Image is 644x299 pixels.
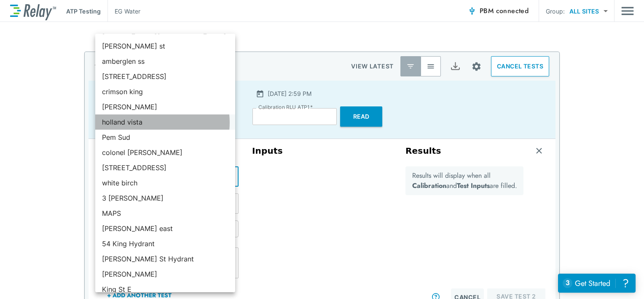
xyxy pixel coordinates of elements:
li: 54 King Hydrant [95,236,235,251]
li: [PERSON_NAME] St Hydrant [95,251,235,266]
li: 3 [PERSON_NAME] [95,190,235,206]
li: [PERSON_NAME] [95,99,235,114]
li: [STREET_ADDRESS] [95,160,235,175]
li: Pem Sud [95,130,235,145]
li: [PERSON_NAME] st [95,38,235,54]
li: amberglen ss [95,54,235,69]
li: white birch [95,175,235,190]
li: King St E [95,282,235,297]
li: [PERSON_NAME] [95,266,235,282]
iframe: Resource center [558,274,636,293]
li: colonel [PERSON_NAME] [95,145,235,160]
li: MAPS [95,206,235,221]
li: holland vista [95,114,235,130]
li: [PERSON_NAME] east [95,221,235,236]
li: crimson king [95,84,235,99]
li: [STREET_ADDRESS] [95,69,235,84]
